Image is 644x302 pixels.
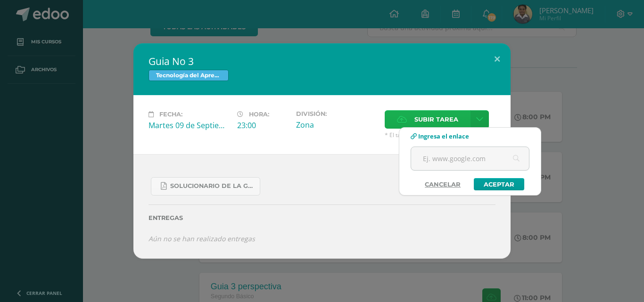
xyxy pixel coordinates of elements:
label: Entregas [149,214,495,221]
span: SOLUCIONARIO DE LA GUIA 3 FUNCIONES..pdf [170,182,255,190]
i: Aún no se han realizado entregas [149,234,255,243]
span: Hora: [249,111,269,118]
a: Cancelar [415,178,470,190]
span: Tecnología del Aprendizaje y la Comunicación (Informática) [149,70,229,81]
button: Close (Esc) [484,43,511,75]
a: SOLUCIONARIO DE LA GUIA 3 FUNCIONES..pdf [151,177,260,196]
label: División: [296,110,377,117]
span: Ingresa el enlace [418,132,469,140]
div: Martes 09 de Septiembre [149,120,230,131]
span: Fecha: [159,111,182,118]
a: Aceptar [474,178,524,190]
div: Zona [296,120,377,130]
div: 23:00 [237,120,289,131]
h2: Guia No 3 [149,55,495,68]
input: Ej. www.google.com [411,147,529,170]
span: * El tamaño máximo permitido es 50 MB [385,131,495,139]
span: Subir tarea [414,111,458,128]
